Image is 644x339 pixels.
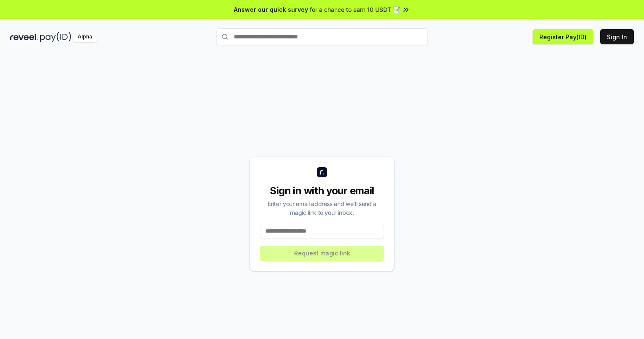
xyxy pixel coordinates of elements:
button: Sign In [600,29,634,44]
img: reveel_dark [10,32,38,42]
div: Alpha [73,32,97,42]
span: Answer our quick survey [234,5,308,14]
button: Register Pay(ID) [533,29,593,44]
img: pay_id [40,32,71,42]
span: for a chance to earn 10 USDT 📝 [310,5,400,14]
div: Sign in with your email [260,184,384,198]
div: Enter your email address and we’ll send a magic link to your inbox. [260,199,384,217]
img: logo_small [317,167,327,177]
